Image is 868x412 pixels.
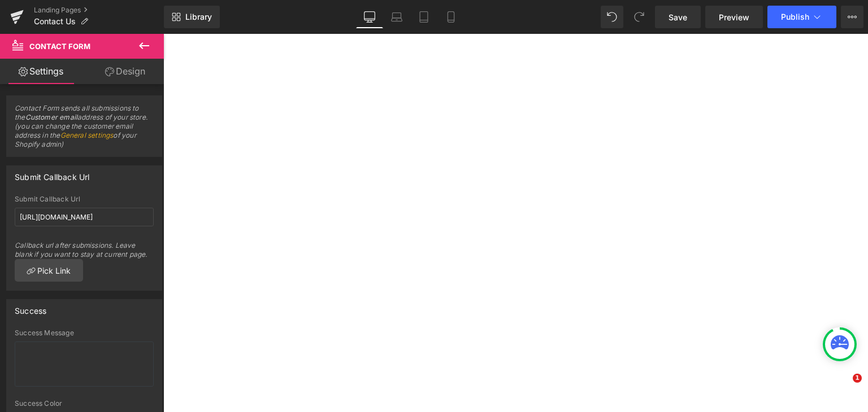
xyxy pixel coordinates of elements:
[15,300,46,315] div: Success
[437,6,465,28] a: Mobile
[29,42,90,51] span: Contact Form
[853,374,862,383] span: 1
[356,6,383,28] a: Desktop
[669,11,687,23] span: Save
[15,104,154,156] span: Contact Form sends all submissions to the address of your store. (you can change the customer ema...
[628,6,650,28] button: Redo
[383,6,410,28] a: Laptop
[15,329,154,337] div: Success Message
[601,6,623,28] button: Undo
[185,12,212,22] span: Library
[15,400,154,407] div: Success Color
[15,259,83,282] a: Pick Link
[34,6,164,15] a: Landing Pages
[705,6,763,28] a: Preview
[841,6,863,28] button: More
[767,6,836,28] button: Publish
[830,374,857,401] iframe: Intercom live chat
[410,6,437,28] a: Tablet
[781,12,809,21] span: Publish
[719,11,749,23] span: Preview
[15,195,154,203] div: Submit Callback Url
[25,113,78,121] b: Customer email
[60,131,114,139] a: General settings
[34,17,76,26] span: Contact Us
[15,232,154,259] div: Callback url after submissions. Leave blank if you want to stay at current page.
[84,59,166,84] a: Design
[15,166,89,182] div: Submit Callback Url
[164,6,220,28] a: New Library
